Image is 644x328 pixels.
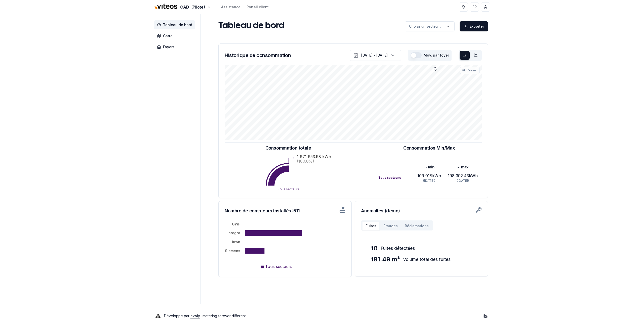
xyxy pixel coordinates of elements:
[467,68,476,72] span: Zoom
[154,2,211,13] button: CAD(Pilote)
[247,5,269,10] a: Portail client
[232,240,240,244] tspan: Itron
[154,312,162,320] img: Evoly Logo
[446,165,480,170] div: max
[362,221,380,230] button: Fuites
[361,53,388,58] div: [DATE] - [DATE]
[190,314,200,318] a: evoly
[154,42,197,52] a: Foyers
[409,24,442,29] p: Choisir un secteur ...
[227,231,240,235] tspan: Integra
[225,52,291,59] h3: Historique de consommation
[424,54,449,57] label: Moy. par foyer
[381,245,415,252] span: Fuites détectées
[371,244,378,252] span: 10
[277,187,299,191] text: Tous secteurs
[180,4,189,10] span: CAD
[446,173,480,179] div: 198 392.43 kWh
[163,22,192,27] span: Tableau de bord
[401,221,432,230] button: Réclamations
[163,44,175,50] span: Foyers
[191,4,205,10] span: (Pilote)
[412,179,446,183] div: ([DATE])
[350,50,401,61] button: [DATE] - [DATE]
[218,21,284,31] h1: Tableau de bord
[265,145,311,152] h3: Consommation totale
[403,256,451,263] span: Volume total des fuites
[232,222,240,226] tspan: GWF
[361,207,482,214] h3: Anomalies (demo)
[472,5,477,10] span: FR
[470,3,479,12] button: FR
[154,1,178,13] img: Viteos - CAD Logo
[225,249,240,253] tspan: Siemens
[297,154,331,159] text: 1 671 653.98 kWh
[163,33,173,38] span: Carte
[154,31,197,40] a: Carte
[297,159,314,164] text: (100.0%)
[221,5,240,10] a: Assistance
[371,255,400,263] span: 181.49 m³
[412,165,446,170] div: min
[460,21,488,31] button: Exporter
[380,221,401,230] button: Fraudes
[225,207,310,214] h3: Nombre de compteurs installés : 511
[154,20,197,29] a: Tableau de bord
[378,176,412,180] div: Tous secteurs
[446,179,480,183] div: ([DATE])
[164,312,247,319] p: Développé par - metering forever different .
[412,173,446,179] div: 109 018 kWh
[405,21,455,31] button: label
[265,264,292,269] span: Tous secteurs
[403,145,455,152] h3: Consommation Min/Max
